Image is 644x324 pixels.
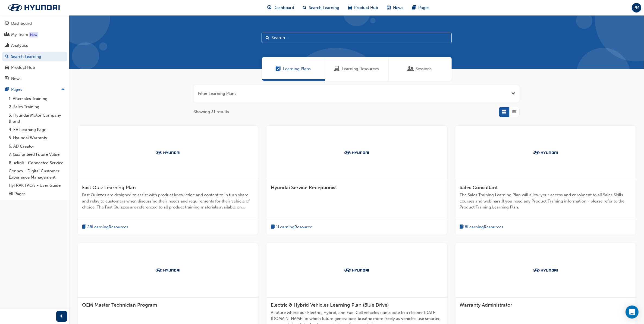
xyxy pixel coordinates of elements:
[7,95,67,103] a: 1. Aftersales Training
[60,313,64,320] span: prev-icon
[153,150,183,155] img: Trak
[194,109,229,115] span: Showing 31 results
[7,142,67,151] a: 6. AD Creator
[7,190,67,198] a: All Pages
[2,85,67,95] button: Pages
[460,224,504,230] button: book-icon8LearningResources
[342,267,372,273] img: Trak
[5,76,9,81] span: news-icon
[530,150,560,155] img: Trak
[7,159,67,167] a: Bluelink - Connected Service
[5,43,9,48] span: chart-icon
[263,2,299,13] a: guage-iconDashboard
[383,2,408,13] a: news-iconNews
[530,267,560,273] img: Trak
[262,57,325,81] a: Learning PlansLearning Plans
[342,66,379,72] span: Learning Resources
[502,109,506,115] span: Grid
[61,86,65,93] span: up-icon
[303,4,307,11] span: search-icon
[455,126,636,235] a: TrakSales ConsultantThe Sales Training Learning Plan will allow your access and enrolment to all ...
[283,66,311,72] span: Learning Plans
[5,21,9,26] span: guage-icon
[266,35,269,41] span: Search
[2,17,67,85] button: DashboardMy TeamAnalyticsSearch LearningProduct HubNews
[393,5,404,11] span: News
[11,42,28,49] div: Analytics
[460,192,631,210] span: The Sales Training Learning Plan will allow your access and enrolment to all Sales Skills courses...
[2,30,67,40] a: My Team
[271,224,312,230] button: book-icon1LearningResource
[354,5,378,11] span: Product Hub
[276,224,312,230] span: 1 Learning Resource
[29,32,38,38] div: Tooltip anchor
[348,4,352,11] span: car-icon
[344,2,383,13] a: car-iconProduct Hub
[2,18,67,29] a: Dashboard
[387,4,391,11] span: news-icon
[7,150,67,159] a: 7. Guaranteed Future Value
[299,2,344,13] a: search-iconSearch Learning
[511,91,515,97] button: Open the filter
[271,224,275,230] span: book-icon
[412,4,416,11] span: pages-icon
[82,224,128,230] button: book-icon28LearningResources
[342,150,372,155] img: Trak
[513,109,517,115] span: List
[3,2,65,13] img: Trak
[153,267,183,273] img: Trak
[408,66,414,72] span: Sessions
[274,5,294,11] span: Dashboard
[7,167,67,181] a: Connex - Digital Customer Experience Management
[7,134,67,142] a: 5. Hyundai Warranty
[416,66,432,72] span: Sessions
[268,4,272,11] span: guage-icon
[465,224,504,230] span: 8 Learning Resources
[634,5,640,11] span: PM
[5,54,9,59] span: search-icon
[262,33,452,43] input: Search...
[632,3,641,13] button: PM
[82,192,253,210] span: Fast Quizzes are designed to assist with product knowledge and content to in turn share and relay...
[7,126,67,134] a: 4. EV Learning Page
[626,306,639,319] div: Open Intercom Messenger
[271,185,337,191] span: Hyundai Service Receptionist
[309,5,340,11] span: Search Learning
[87,224,128,230] span: 28 Learning Resources
[82,224,86,230] span: book-icon
[460,224,464,230] span: book-icon
[2,52,67,62] a: Search Learning
[5,87,9,92] span: pages-icon
[5,32,9,37] span: people-icon
[11,86,22,93] div: Pages
[5,65,9,70] span: car-icon
[408,2,434,13] a: pages-iconPages
[419,5,430,11] span: Pages
[271,302,389,308] span: Electric & Hybrid Vehicles Learning Plan (Blue Drive)
[266,126,447,235] a: TrakHyundai Service Receptionistbook-icon1LearningResource
[11,20,32,27] div: Dashboard
[460,185,498,191] span: Sales Consultant
[78,126,258,235] a: TrakFast Quiz Learning PlanFast Quizzes are designed to assist with product knowledge and content...
[7,103,67,111] a: 2. Sales Training
[11,32,28,38] div: My Team
[334,66,340,72] span: Learning Resources
[82,302,157,308] span: OEM Master Technician Program
[7,111,67,126] a: 3. Hyundai Motor Company Brand
[2,40,67,51] a: Analytics
[460,302,513,308] span: Warranty Administrator
[388,57,452,81] a: SessionsSessions
[276,66,281,72] span: Learning Plans
[7,181,67,190] a: HyTRAK FAQ's - User Guide
[11,64,35,71] div: Product Hub
[325,57,388,81] a: Learning ResourcesLearning Resources
[2,63,67,73] a: Product Hub
[2,74,67,84] a: News
[11,76,21,82] div: News
[82,185,136,191] span: Fast Quiz Learning Plan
